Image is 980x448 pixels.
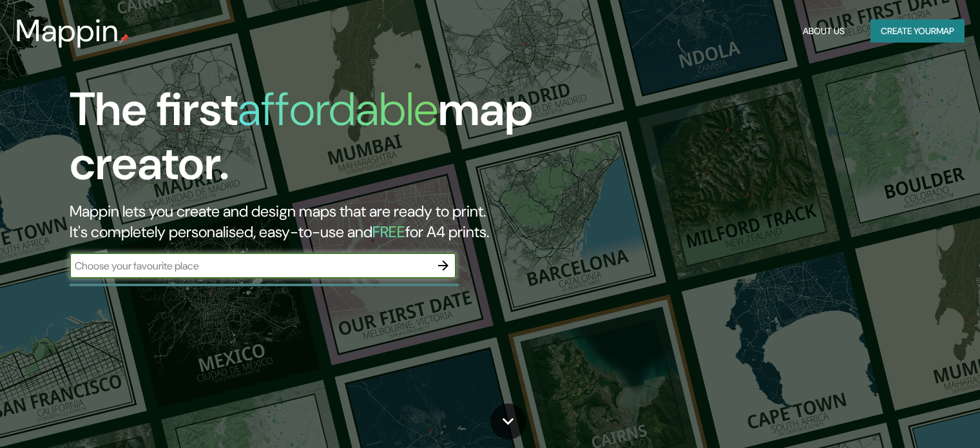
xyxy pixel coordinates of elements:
h5: FREE [372,222,405,242]
img: mappin-pin [119,34,130,44]
input: Choose your favourite place [70,258,430,273]
h2: Mappin lets you create and design maps that are ready to print. It's completely personalised, eas... [70,201,560,242]
h1: affordable [238,79,438,139]
h3: Mappin [15,13,119,49]
button: Create yourmap [870,19,965,43]
h1: The first map creator. [70,83,560,201]
button: About Us [798,19,850,43]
